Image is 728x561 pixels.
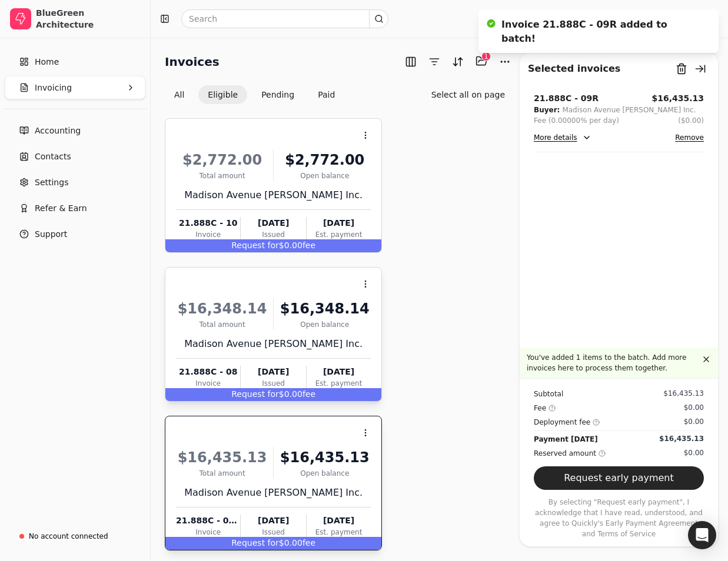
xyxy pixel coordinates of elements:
span: fee [302,538,315,547]
a: Settings [5,171,145,194]
div: $16,435.13 [176,447,268,468]
a: Contacts [5,145,145,168]
span: Request for [231,241,279,250]
div: Invoice [176,229,240,240]
div: 21.888C - 08 [176,366,240,378]
a: Accounting [5,119,145,142]
button: Eligible [198,85,247,104]
div: Total amount [176,171,268,181]
div: Open balance [278,319,371,330]
div: Invoice [176,527,240,537]
div: Invoice 21.888C - 09R added to batch! [501,18,695,46]
div: Open Intercom Messenger [688,521,716,549]
div: Issued [241,378,305,389]
div: Issued [241,527,305,537]
div: Invoice [176,378,240,389]
span: Refer & Earn [35,202,87,215]
div: Invoice filter options [165,85,344,104]
span: Home [35,56,59,68]
div: BlueGreen Architecture [36,7,140,31]
div: $16,348.14 [278,298,371,319]
div: Subtotal [534,388,563,400]
div: Total amount [176,468,268,479]
div: [DATE] [307,515,371,527]
button: $16,435.13 [651,92,704,105]
span: Settings [35,176,68,189]
p: You've added 1 items to the batch. Add more invoices here to process them together. [527,352,699,373]
div: $16,435.13 [278,447,371,468]
div: $0.00 [684,402,704,413]
button: Select all on page [422,85,514,104]
div: Deployment fee [534,416,600,428]
p: By selecting "Request early payment", I acknowledge that I have read, understood, and agree to Qu... [534,497,704,539]
div: Total amount [176,319,268,330]
div: 21.888C - 10 [176,217,240,229]
button: Pending [252,85,304,104]
div: $2,772.00 [176,149,268,171]
span: Contacts [35,151,71,163]
button: ($0.00) [678,115,704,126]
div: Madison Avenue [PERSON_NAME] Inc. [176,188,371,202]
span: fee [302,389,315,399]
div: Fee (0.00000% per day) [534,115,619,126]
div: Est. payment [307,378,371,389]
div: $16,435.13 [659,433,704,444]
div: $0.00 [684,448,704,458]
span: Request for [231,389,279,399]
button: Sort [448,52,467,71]
div: Issued [241,229,305,240]
button: All [165,85,194,104]
div: Madison Avenue [PERSON_NAME] Inc. [562,105,696,115]
h2: Invoices [165,52,220,71]
div: $0.00 [165,239,381,252]
button: Request early payment [534,466,704,490]
div: Open balance [278,468,371,479]
a: No account connected [5,526,145,547]
div: Selected invoices [528,62,620,76]
div: Open balance [278,171,371,181]
button: Support [5,222,145,246]
a: Home [5,50,145,74]
div: Buyer: [534,105,560,115]
button: Paid [308,85,344,104]
button: More details [534,131,591,145]
div: Reserved amount [534,448,606,459]
div: [DATE] [307,366,371,378]
div: $0.00 [684,416,704,427]
div: $16,348.14 [176,298,268,319]
div: 21.888C - 09R [176,515,240,527]
div: $0.00 [165,537,381,550]
div: $16,435.13 [663,388,704,399]
div: [DATE] [241,515,305,527]
div: $0.00 [165,388,381,401]
div: [DATE] [241,366,305,378]
div: Fee [534,402,556,414]
span: Accounting [35,125,81,137]
div: [DATE] [241,217,305,229]
div: Est. payment [307,229,371,240]
div: Payment [DATE] [534,433,598,445]
div: No account connected [29,531,108,542]
span: Request for [231,538,279,547]
div: $2,772.00 [278,149,371,171]
div: Madison Avenue [PERSON_NAME] Inc. [176,337,371,351]
div: Est. payment [307,527,371,537]
span: fee [302,241,315,250]
div: 21.888C - 09R [534,92,599,105]
button: Invoicing [5,76,145,99]
div: [DATE] [307,217,371,229]
div: Madison Avenue [PERSON_NAME] Inc. [176,486,371,500]
input: Search [181,9,388,28]
button: Refer & Earn [5,196,145,220]
span: Support [35,228,67,241]
button: Remove [675,131,704,145]
span: Invoicing [35,82,72,94]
